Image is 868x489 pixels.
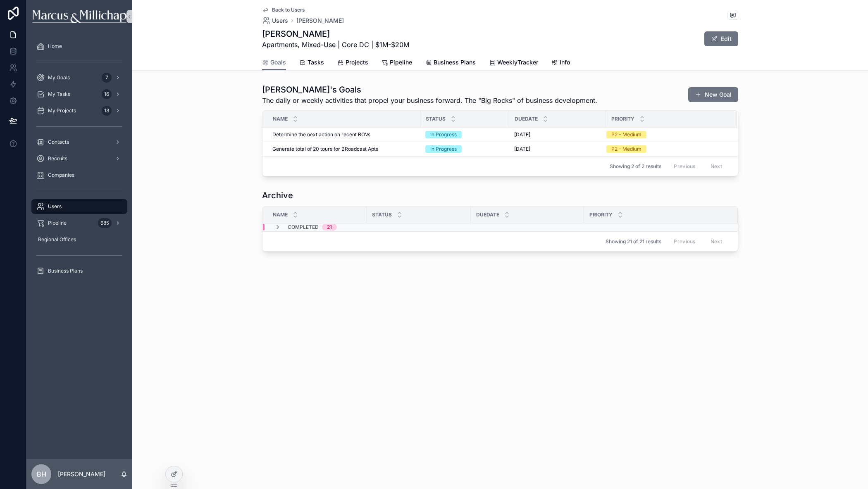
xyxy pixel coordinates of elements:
a: In Progress [425,131,504,138]
a: Business Plans [31,263,127,278]
a: [DATE] [514,146,601,152]
span: Pipeline [48,220,67,226]
div: 13 [102,106,112,116]
span: Name [273,116,288,122]
span: Generate total of 20 tours for BRoadcast Apts [272,146,378,152]
span: DueDate [515,116,538,122]
a: Regional Offices [31,232,127,247]
span: Showing 2 of 2 results [610,163,661,170]
span: Contacts [48,139,69,145]
span: Showing 21 of 21 results [606,238,661,245]
button: New Goal [688,87,738,102]
span: Users [272,17,288,25]
a: Companies [31,168,127,183]
span: [DATE] [514,131,530,138]
div: 7 [102,73,112,83]
div: P2 - Medium [611,131,641,138]
span: WeeklyTracker [497,58,538,66]
div: 685 [98,218,112,228]
a: Pipeline [382,55,412,71]
a: [DATE] [514,131,601,138]
span: The daily or weekly activities that propel your business forward. The "Big Rocks" of business dev... [262,95,597,105]
span: Regional Offices [38,236,76,243]
a: My Projects13 [31,103,127,118]
span: Projects [346,58,368,66]
span: Back to Users [272,7,305,13]
a: Goals [262,55,286,71]
div: scrollable content [26,33,132,289]
span: Users [48,203,62,210]
div: 21 [327,224,332,230]
span: Business Plans [48,268,83,274]
span: Apartments, Mixed-Use | Core DC | $1M-$20M [262,40,409,50]
a: Home [31,39,127,54]
a: In Progress [425,145,504,153]
span: Recruits [48,155,67,162]
span: Goals [270,58,286,66]
span: DueDate [476,211,499,218]
a: My Tasks16 [31,87,127,102]
a: Back to Users [262,7,305,13]
span: My Projects [48,107,76,114]
a: P2 - Medium [606,145,727,153]
a: WeeklyTracker [489,55,538,71]
span: My Goals [48,74,70,81]
span: Tasks [308,58,324,66]
span: Info [560,58,570,66]
div: In Progress [430,145,457,153]
div: In Progress [430,131,457,138]
span: Status [426,116,446,122]
span: Completed [288,224,319,230]
img: App logo [32,10,126,23]
span: Business Plans [434,58,476,66]
a: Info [551,55,570,71]
span: Priority [589,211,613,218]
span: Determine the next action on recent BOVs [272,131,370,138]
h1: Archive [262,190,293,201]
button: Edit [704,31,738,46]
span: Name [273,211,288,218]
a: Pipeline685 [31,216,127,230]
a: Recruits [31,151,127,166]
a: Contacts [31,135,127,150]
a: Determine the next action on recent BOVs [272,131,415,138]
div: P2 - Medium [611,145,641,153]
a: P2 - Medium [606,131,727,138]
a: Business Plans [425,55,476,71]
a: My Goals7 [31,70,127,85]
span: Companies [48,172,74,178]
span: Home [48,43,62,50]
span: My Tasks [48,91,70,97]
a: Projects [337,55,368,71]
span: Pipeline [390,58,412,66]
a: Users [31,199,127,214]
a: Tasks [299,55,324,71]
span: Priority [611,116,634,122]
a: Users [262,17,288,25]
span: BH [37,469,46,479]
a: Generate total of 20 tours for BRoadcast Apts [272,146,415,152]
h1: [PERSON_NAME] [262,28,409,40]
span: Status [372,211,392,218]
p: [PERSON_NAME] [58,470,105,478]
span: [DATE] [514,146,530,152]
a: [PERSON_NAME] [296,17,344,25]
h1: [PERSON_NAME]'s Goals [262,84,597,95]
div: 16 [102,89,112,99]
